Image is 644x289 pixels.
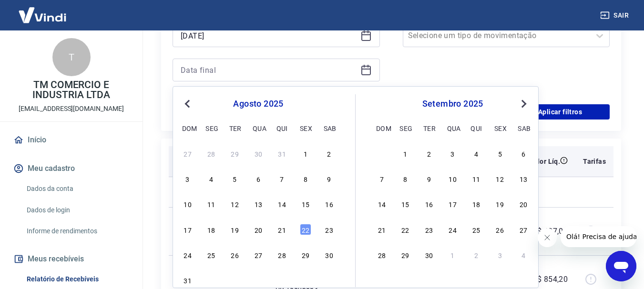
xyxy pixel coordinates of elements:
[182,98,193,110] button: Previous Month
[494,148,506,159] div: Choose sexta-feira, 5 de setembro de 2025
[447,122,459,134] div: qua
[253,274,264,286] div: Choose quarta-feira, 3 de setembro de 2025
[529,157,560,166] p: Valor Líq.
[19,104,124,114] p: [EMAIL_ADDRESS][DOMAIN_NAME]
[205,198,217,209] div: Choose segunda-feira, 11 de agosto de 2025
[229,122,241,134] div: ter
[494,122,506,134] div: sex
[399,173,411,184] div: Choose segunda-feira, 8 de setembro de 2025
[181,98,336,110] div: agosto 2025
[324,198,335,209] div: Choose sábado, 16 de agosto de 2025
[598,7,633,24] button: Sair
[423,173,435,184] div: Choose terça-feira, 9 de setembro de 2025
[182,274,194,286] div: Choose domingo, 31 de agosto de 2025
[300,249,311,260] div: Choose sexta-feira, 29 de agosto de 2025
[518,198,529,209] div: Choose sábado, 20 de setembro de 2025
[229,274,241,286] div: Choose terça-feira, 2 de setembro de 2025
[324,173,335,184] div: Choose sábado, 9 de agosto de 2025
[300,198,311,209] div: Choose sexta-feira, 15 de agosto de 2025
[324,122,335,134] div: sab
[376,122,388,134] div: dom
[470,249,482,260] div: Choose quinta-feira, 2 de outubro de 2025
[182,148,194,159] div: Choose domingo, 27 de julho de 2025
[276,224,288,235] div: Choose quinta-feira, 21 de agosto de 2025
[11,249,131,269] button: Meus recebíveis
[253,173,264,184] div: Choose quarta-feira, 6 de agosto de 2025
[447,198,459,209] div: Choose quarta-feira, 17 de setembro de 2025
[447,249,459,260] div: Choose quarta-feira, 1 de outubro de 2025
[182,224,194,235] div: Choose domingo, 17 de agosto de 2025
[324,148,335,159] div: Choose sábado, 2 de agosto de 2025
[276,122,288,134] div: qui
[518,224,529,235] div: Choose sábado, 27 de setembro de 2025
[423,249,435,260] div: Choose terça-feira, 30 de setembro de 2025
[23,200,131,220] a: Dados de login
[423,198,435,209] div: Choose terça-feira, 16 de setembro de 2025
[229,224,241,235] div: Choose terça-feira, 19 de agosto de 2025
[494,224,506,235] div: Choose sexta-feira, 26 de setembro de 2025
[300,122,311,134] div: sex
[182,173,194,184] div: Choose domingo, 3 de agosto de 2025
[399,122,411,134] div: seg
[447,224,459,235] div: Choose quarta-feira, 24 de setembro de 2025
[538,228,557,247] iframe: Fechar mensagem
[376,173,388,184] div: Choose domingo, 7 de setembro de 2025
[229,198,241,209] div: Choose terça-feira, 12 de agosto de 2025
[181,29,357,43] input: Data inicial
[530,274,568,285] p: -R$ 854,20
[181,63,357,77] input: Data final
[375,98,531,110] div: setembro 2025
[23,179,131,199] a: Dados da conta
[181,146,336,287] div: month 2025-08
[470,224,482,235] div: Choose quinta-feira, 25 de setembro de 2025
[253,148,264,159] div: Choose quarta-feira, 30 de julho de 2025
[399,249,411,260] div: Choose segunda-feira, 29 de setembro de 2025
[399,148,411,159] div: Choose segunda-feira, 1 de setembro de 2025
[494,173,506,184] div: Choose sexta-feira, 12 de setembro de 2025
[276,148,288,159] div: Choose quinta-feira, 31 de julho de 2025
[11,158,131,179] button: Meu cadastro
[324,274,335,286] div: Choose sábado, 6 de setembro de 2025
[205,224,217,235] div: Choose segunda-feira, 18 de agosto de 2025
[8,80,135,100] p: TM COMERCIO E INDUSTRIA LTDA
[182,198,194,209] div: Choose domingo, 10 de agosto de 2025
[518,98,530,110] button: Next Month
[23,269,131,289] a: Relatório de Recebíveis
[376,224,388,235] div: Choose domingo, 21 de setembro de 2025
[470,198,482,209] div: Choose quinta-feira, 18 de setembro de 2025
[518,148,529,159] div: Choose sábado, 6 de setembro de 2025
[423,122,435,134] div: ter
[253,224,264,235] div: Choose quarta-feira, 20 de agosto de 2025
[518,249,529,260] div: Choose sábado, 4 de outubro de 2025
[606,251,636,281] iframe: Botão para abrir a janela de mensagens
[229,249,241,260] div: Choose terça-feira, 26 de agosto de 2025
[511,104,610,120] button: Aplicar filtros
[11,0,73,30] img: Vindi
[276,274,288,286] div: Choose quinta-feira, 4 de setembro de 2025
[561,226,636,247] iframe: Mensagem da empresa
[583,157,606,166] p: Tarifas
[182,122,194,134] div: dom
[205,148,217,159] div: Choose segunda-feira, 28 de julho de 2025
[300,224,311,235] div: Choose sexta-feira, 22 de agosto de 2025
[423,224,435,235] div: Choose terça-feira, 23 de setembro de 2025
[376,148,388,159] div: Choose domingo, 31 de agosto de 2025
[399,224,411,235] div: Choose segunda-feira, 22 de setembro de 2025
[253,198,264,209] div: Choose quarta-feira, 13 de agosto de 2025
[23,221,131,241] a: Informe de rendimentos
[447,148,459,159] div: Choose quarta-feira, 3 de setembro de 2025
[300,173,311,184] div: Choose sexta-feira, 8 de agosto de 2025
[423,148,435,159] div: Choose terça-feira, 2 de setembro de 2025
[470,173,482,184] div: Choose quinta-feira, 11 de setembro de 2025
[376,198,388,209] div: Choose domingo, 14 de setembro de 2025
[11,130,131,150] a: Início
[182,249,194,260] div: Choose domingo, 24 de agosto de 2025
[375,146,531,261] div: month 2025-09
[470,148,482,159] div: Choose quinta-feira, 4 de setembro de 2025
[399,198,411,209] div: Choose segunda-feira, 15 de setembro de 2025
[324,249,335,260] div: Choose sábado, 30 de agosto de 2025
[205,173,217,184] div: Choose segunda-feira, 4 de agosto de 2025
[205,274,217,286] div: Choose segunda-feira, 1 de setembro de 2025
[6,7,80,14] span: Olá! Precisa de ajuda?
[276,173,288,184] div: Choose quinta-feira, 7 de agosto de 2025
